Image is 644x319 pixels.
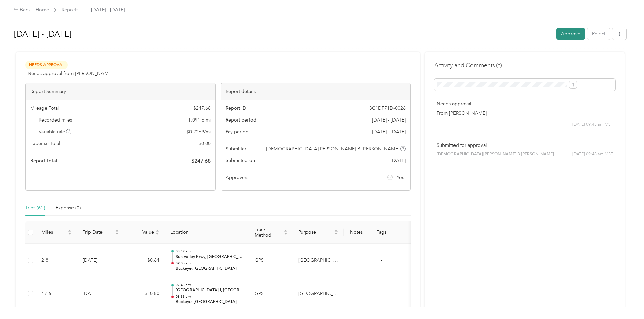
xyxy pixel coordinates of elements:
[176,287,244,293] p: [GEOGRAPHIC_DATA] I, [GEOGRAPHIC_DATA], [GEOGRAPHIC_DATA]
[372,116,406,124] span: [DATE] - [DATE]
[191,157,211,165] span: $ 247.68
[381,257,382,263] span: -
[226,174,248,181] span: Approvers
[293,244,344,277] td: Alta Southwest
[344,221,369,244] th: Notes
[39,128,72,135] span: Variable rate
[572,151,613,157] span: [DATE] 09:48 am MST
[176,254,244,260] p: Sun Valley Pkwy, [GEOGRAPHIC_DATA], [GEOGRAPHIC_DATA]
[606,281,644,319] iframe: Everlance-gr Chat Button Frame
[434,61,502,70] h4: Activity and Comments
[36,277,77,311] td: 47.6
[41,229,66,235] span: Miles
[36,221,77,244] th: Miles
[249,244,293,277] td: GPS
[39,116,72,124] span: Recorded miles
[298,229,333,235] span: Purpose
[397,174,405,181] span: You
[193,105,211,112] span: $ 247.68
[255,227,282,238] span: Track Method
[284,232,288,236] span: caret-down
[14,26,552,42] h1: Sep 1 - 30, 2025
[221,83,411,100] div: Report details
[226,116,256,124] span: Report period
[124,277,165,311] td: $10.80
[176,299,244,305] p: Buckeye, [GEOGRAPHIC_DATA]
[226,128,249,135] span: Pay period
[30,140,60,147] span: Expense Total
[186,128,211,135] span: $ 0.2269 / mi
[56,204,81,212] div: Expense (0)
[77,277,124,311] td: [DATE]
[176,249,244,254] p: 08:42 am
[124,244,165,277] td: $0.64
[266,145,399,152] span: [DEMOGRAPHIC_DATA][PERSON_NAME] B [PERSON_NAME]
[188,116,211,124] span: 1,091.6 mi
[556,28,585,40] button: Approve
[369,105,406,112] span: 3C1DF71D-0026
[77,244,124,277] td: [DATE]
[26,83,215,100] div: Report Summary
[77,221,124,244] th: Trip Date
[155,232,159,236] span: caret-down
[28,70,112,77] span: Needs approval from [PERSON_NAME]
[369,221,394,244] th: Tags
[36,244,77,277] td: 2.8
[437,151,554,157] span: [DEMOGRAPHIC_DATA][PERSON_NAME] B [PERSON_NAME]
[587,28,610,40] button: Reject
[372,128,406,135] span: Go to pay period
[176,266,244,272] p: Buckeye, [GEOGRAPHIC_DATA]
[30,105,59,112] span: Mileage Total
[68,229,72,233] span: caret-up
[130,229,154,235] span: Value
[226,145,246,152] span: Submitter
[284,229,288,233] span: caret-up
[293,277,344,311] td: Alta Southwest
[165,221,249,244] th: Location
[381,291,382,296] span: -
[25,204,45,212] div: Trips (61)
[155,229,159,233] span: caret-up
[199,140,211,147] span: $ 0.00
[226,105,246,112] span: Report ID
[249,277,293,311] td: GPS
[176,283,244,287] p: 07:43 am
[249,221,293,244] th: Track Method
[62,7,78,13] a: Reports
[83,229,114,235] span: Trip Date
[391,157,406,164] span: [DATE]
[437,110,613,117] p: From [PERSON_NAME]
[25,61,68,69] span: Needs Approval
[36,7,49,13] a: Home
[176,261,244,266] p: 09:05 am
[91,6,125,14] span: [DATE] - [DATE]
[572,122,613,128] span: [DATE] 09:48 am MST
[334,232,338,236] span: caret-down
[115,229,119,233] span: caret-up
[124,221,165,244] th: Value
[334,229,338,233] span: caret-up
[13,6,31,14] div: Back
[437,100,613,107] p: Needs approval
[293,221,344,244] th: Purpose
[226,157,255,164] span: Submitted on
[68,232,72,236] span: caret-down
[115,232,119,236] span: caret-down
[176,294,244,299] p: 08:33 am
[30,157,57,164] span: Report total
[437,142,613,149] p: Submitted for approval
